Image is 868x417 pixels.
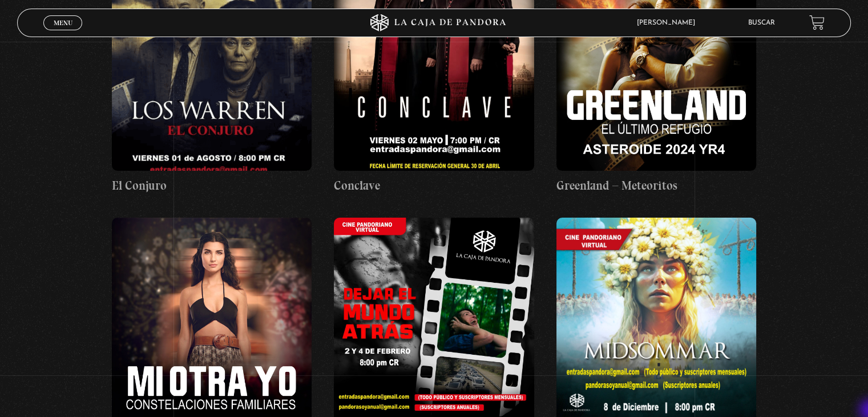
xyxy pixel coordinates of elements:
h4: Conclave [334,177,534,195]
h4: Greenland – Meteoritos [556,177,756,195]
h4: El Conjuro [112,177,312,195]
span: [PERSON_NAME] [631,19,706,26]
a: View your shopping cart [809,15,825,30]
span: Cerrar [50,29,76,37]
span: Menu [54,19,72,26]
a: Buscar [748,19,775,26]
